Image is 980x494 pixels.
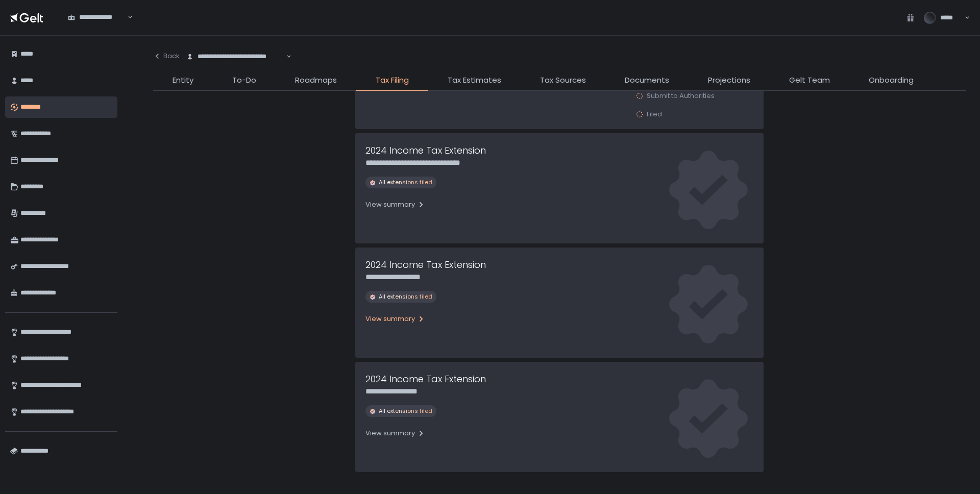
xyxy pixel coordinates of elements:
[625,75,669,86] span: Documents
[153,46,180,66] button: Back
[61,7,133,28] div: Search for option
[365,143,486,157] h1: 2024 Income Tax Extension
[448,75,501,86] span: Tax Estimates
[379,407,432,415] span: All extensions filed
[647,110,662,119] span: Filed
[365,425,425,441] button: View summary
[869,75,914,86] span: Onboarding
[647,91,715,101] span: Submit to Authorities
[153,52,180,61] div: Back
[365,258,486,271] h1: 2024 Income Tax Extension
[365,196,425,213] button: View summary
[365,314,425,324] div: View summary
[180,46,291,67] div: Search for option
[365,429,425,438] div: View summary
[232,75,256,86] span: To-Do
[285,52,285,62] input: Search for option
[708,75,750,86] span: Projections
[789,75,830,86] span: Gelt Team
[365,372,486,386] h1: 2024 Income Tax Extension
[365,200,425,209] div: View summary
[540,75,586,86] span: Tax Sources
[365,311,425,327] button: View summary
[173,75,193,86] span: Entity
[126,12,127,22] input: Search for option
[376,75,409,86] span: Tax Filing
[379,179,432,186] span: All extensions filed
[295,75,337,86] span: Roadmaps
[379,293,432,301] span: All extensions filed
